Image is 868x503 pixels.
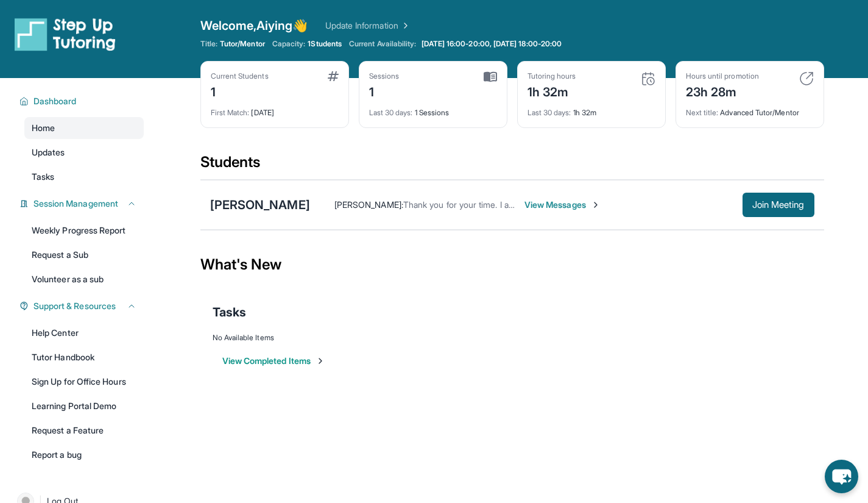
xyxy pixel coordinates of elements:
a: Report a bug [24,444,144,466]
span: First Match : [211,108,250,117]
img: Chevron-Right [591,200,601,210]
a: [DATE] 16:00-20:00, [DATE] 18:00-20:00 [419,39,565,49]
div: [DATE] [211,101,339,118]
span: Tutor/Mentor [220,39,265,49]
img: Chevron Right [398,20,411,32]
a: Learning Portal Demo [24,395,144,417]
span: Thank you for your time. I appreciate your patience. We look forward to seeing you [DATE]. [403,199,752,210]
div: Advanced Tutor/Mentor [686,101,814,118]
div: What's New [200,238,824,291]
span: Support & Resources [34,300,116,312]
span: Tasks [213,304,246,321]
a: Request a Sub [24,244,144,266]
img: logo [15,17,116,51]
a: Home [24,117,144,139]
a: Request a Feature [24,419,144,441]
a: Update Information [325,20,411,32]
a: Weekly Progress Report [24,219,144,241]
div: 1 [369,81,400,101]
span: Capacity: [272,39,306,49]
span: Session Management [34,198,118,210]
div: Current Students [211,71,269,81]
span: Join Meeting [752,201,805,209]
button: Dashboard [29,95,136,107]
a: Help Center [24,322,144,344]
div: [PERSON_NAME] [210,196,310,213]
span: Updates [32,146,65,159]
span: 1 Students [308,39,342,49]
img: card [799,71,814,86]
a: Sign Up for Office Hours [24,371,144,393]
a: Tasks [24,166,144,188]
span: Last 30 days : [369,108,413,117]
div: 1h 32m [528,81,576,101]
span: View Messages [524,199,601,211]
span: Title: [200,39,217,49]
div: 1 [211,81,269,101]
div: 23h 28m [686,81,759,101]
img: card [328,71,339,81]
button: Support & Resources [29,300,136,312]
div: No Available Items [213,333,812,343]
a: Volunteer as a sub [24,268,144,290]
span: Welcome, Aiying 👋 [200,17,308,34]
span: Last 30 days : [528,108,571,117]
button: View Completed Items [222,355,325,367]
span: Tasks [32,171,54,183]
span: Next title : [686,108,719,117]
span: Current Availability: [349,39,416,49]
button: Session Management [29,198,136,210]
span: Home [32,122,55,134]
a: Tutor Handbook [24,346,144,368]
a: Updates [24,141,144,163]
div: Hours until promotion [686,71,759,81]
button: Join Meeting [743,193,814,217]
span: Dashboard [34,95,77,107]
div: Tutoring hours [528,71,576,81]
span: [PERSON_NAME] : [334,199,403,210]
div: Students [200,152,824,179]
div: Sessions [369,71,400,81]
div: 1h 32m [528,101,655,118]
img: card [641,71,655,86]
div: 1 Sessions [369,101,497,118]
span: [DATE] 16:00-20:00, [DATE] 18:00-20:00 [422,39,562,49]
button: chat-button [825,460,858,493]
img: card [484,71,497,82]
